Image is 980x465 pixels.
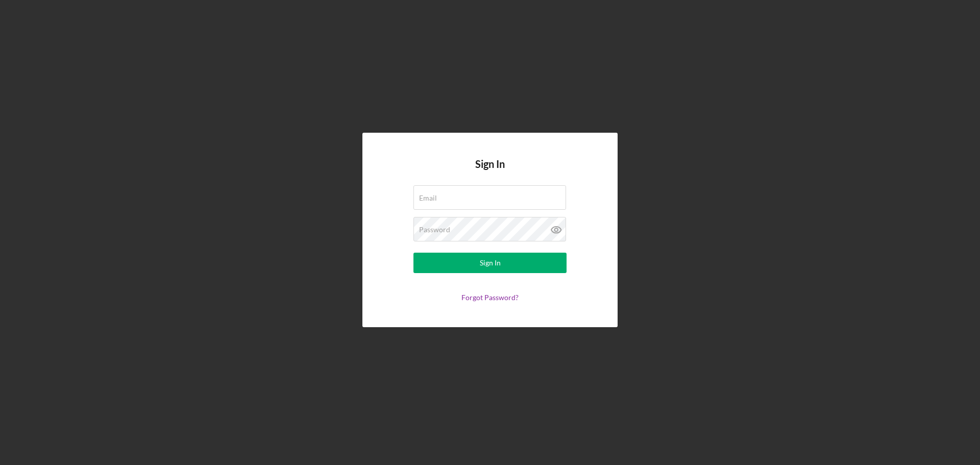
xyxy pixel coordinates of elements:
[461,293,519,302] a: Forgot Password?
[419,194,437,202] label: Email
[419,226,450,234] label: Password
[475,158,505,185] h4: Sign In
[413,253,567,273] button: Sign In
[480,253,501,273] div: Sign In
